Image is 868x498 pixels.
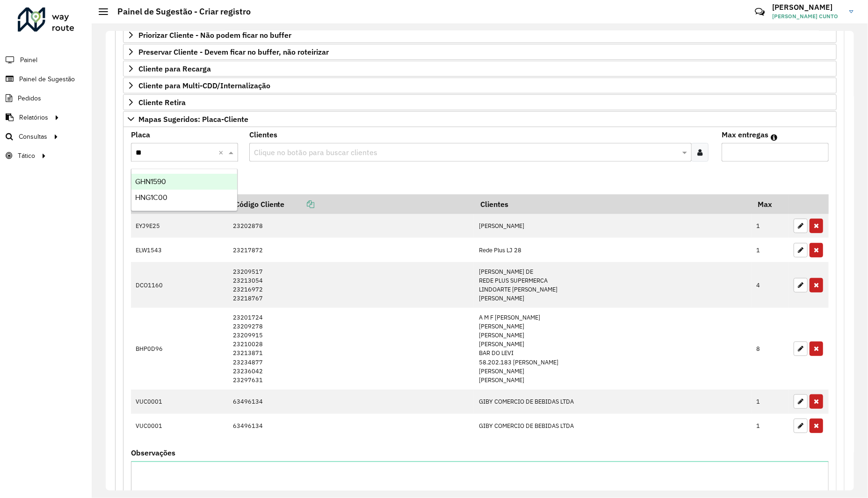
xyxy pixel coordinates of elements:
td: 63496134 [228,390,474,414]
a: Contato Rápido [750,2,770,22]
label: Observações [131,447,175,458]
td: 1 [752,214,789,238]
a: Mapas Sugeridos: Placa-Cliente [123,111,837,127]
td: 1 [752,414,789,438]
a: Priorizar Cliente - Não podem ficar no buffer [123,27,837,43]
span: Tático [18,151,35,161]
td: [PERSON_NAME] DE REDE PLUS SUPERMERCA LINDOARTE [PERSON_NAME] [PERSON_NAME] [474,262,751,308]
h3: [PERSON_NAME] [772,3,842,12]
span: Painel de Sugestão [19,74,75,84]
h2: Painel de Sugestão - Criar registro [108,7,251,17]
label: Clientes [249,129,277,140]
span: Cliente para Multi-CDD/Internalização [138,82,270,89]
td: 8 [752,308,789,390]
span: Cliente para Recarga [138,65,211,72]
td: 1 [752,390,789,414]
td: GIBY COMERCIO DE BEBIDAS LTDA [474,414,751,438]
span: Mapas Sugeridos: Placa-Cliente [138,115,248,123]
th: Código Cliente [228,194,474,214]
label: Placa [131,129,150,140]
span: Priorizar Cliente - Não podem ficar no buffer [138,31,291,39]
td: 63496134 [228,414,474,438]
td: 4 [752,262,789,308]
td: VUC0001 [131,390,228,414]
td: DCO1160 [131,262,228,308]
span: Painel [20,55,37,65]
a: Cliente para Multi-CDD/Internalização [123,78,837,93]
a: Cliente para Recarga [123,61,837,77]
td: 23217872 [228,238,474,262]
span: Preservar Cliente - Devem ficar no buffer, não roteirizar [138,48,329,56]
em: Máximo de clientes que serão colocados na mesma rota com os clientes informados [771,134,777,141]
span: Clear all [218,147,226,158]
span: Cliente Retira [138,99,186,106]
td: A M F [PERSON_NAME] [PERSON_NAME] [PERSON_NAME] [PERSON_NAME] BAR DO LEVI 58.202.183 [PERSON_NAME... [474,308,751,390]
td: 23209517 23213054 23216972 23218767 [228,262,474,308]
a: Cliente Retira [123,94,837,110]
th: Max [752,194,789,214]
td: VUC0001 [131,414,228,438]
ng-dropdown-panel: Options list [131,169,238,211]
span: [PERSON_NAME] CUNTO [772,12,842,21]
span: HNG1C00 [135,193,167,201]
td: 23201724 23209278 23209915 23210028 23213871 23234877 23236042 23297631 [228,308,474,390]
td: 1 [752,238,789,262]
td: GIBY COMERCIO DE BEBIDAS LTDA [474,390,751,414]
td: BHP0D96 [131,308,228,390]
span: Consultas [19,132,47,142]
td: Rede Plus LJ 28 [474,238,751,262]
td: ELW1543 [131,238,228,262]
th: Clientes [474,194,751,214]
span: GHN1590 [135,178,166,185]
td: 23202878 [228,214,474,238]
span: Relatórios [19,113,48,122]
a: Copiar [285,199,315,209]
span: Pedidos [18,93,41,103]
label: Max entregas [722,129,768,140]
a: Preservar Cliente - Devem ficar no buffer, não roteirizar [123,44,837,60]
td: [PERSON_NAME] [474,214,751,238]
td: EYJ9E25 [131,214,228,238]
